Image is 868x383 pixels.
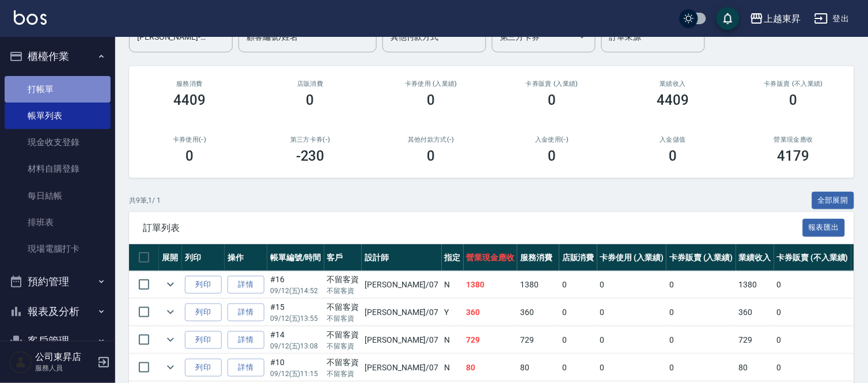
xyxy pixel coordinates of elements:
td: 0 [666,271,736,298]
td: N [442,271,464,298]
p: 09/12 (五) 11:15 [270,369,321,379]
h3: 0 [306,92,314,108]
td: 1380 [517,271,559,298]
button: 全部展開 [812,192,855,210]
button: expand row [162,331,179,348]
td: 0 [774,327,851,354]
button: 櫃檯作業 [5,41,111,71]
td: 729 [736,327,774,354]
td: 360 [464,299,518,326]
td: [PERSON_NAME] /07 [362,327,441,354]
td: #10 [267,354,324,381]
button: 報表匯出 [803,219,846,237]
a: 詳情 [228,331,264,349]
td: 0 [559,327,597,354]
img: Logo [14,10,47,25]
a: 詳情 [228,304,264,321]
th: 業績收入 [736,244,774,271]
h2: 營業現金應收 [747,136,840,143]
p: 不留客資 [327,286,359,296]
h3: 4409 [657,92,689,108]
p: 服務人員 [35,363,94,373]
h2: 卡券使用(-) [143,136,236,143]
td: 0 [774,354,851,381]
div: 不留客資 [327,301,359,313]
td: #15 [267,299,324,326]
button: 登出 [810,8,854,29]
button: save [717,7,740,30]
img: Person [9,351,32,374]
h3: 0 [427,148,435,164]
a: 材料自購登錄 [5,156,111,182]
td: 0 [597,354,667,381]
h3: 4409 [173,92,206,108]
h3: 0 [427,92,435,108]
h3: 0 [548,148,556,164]
button: 列印 [185,331,222,349]
td: 729 [517,327,559,354]
a: 報表匯出 [803,222,846,233]
a: 現場電腦打卡 [5,236,111,262]
h2: 其他付款方式(-) [385,136,478,143]
td: 0 [774,299,851,326]
h3: 0 [790,92,798,108]
button: 列印 [185,276,222,294]
a: 詳情 [228,276,264,294]
td: 0 [597,327,667,354]
button: 報表及分析 [5,297,111,327]
a: 每日結帳 [5,183,111,209]
h2: 入金儲值 [626,136,719,143]
th: 設計師 [362,244,441,271]
td: 80 [464,354,518,381]
p: 09/12 (五) 13:55 [270,313,321,324]
td: 0 [559,271,597,298]
p: 09/12 (五) 13:08 [270,341,321,351]
p: 09/12 (五) 14:52 [270,286,321,296]
a: 帳單列表 [5,103,111,129]
td: [PERSON_NAME] /07 [362,299,441,326]
th: 指定 [442,244,464,271]
th: 營業現金應收 [464,244,518,271]
h2: 店販消費 [264,80,357,88]
button: 預約管理 [5,267,111,297]
td: [PERSON_NAME] /07 [362,271,441,298]
h3: 0 [548,92,556,108]
h2: 第三方卡券(-) [264,136,357,143]
td: [PERSON_NAME] /07 [362,354,441,381]
button: 列印 [185,304,222,321]
td: 0 [774,271,851,298]
h3: 服務消費 [143,80,236,88]
th: 服務消費 [517,244,559,271]
td: 80 [517,354,559,381]
button: expand row [162,359,179,376]
th: 帳單編號/時間 [267,244,324,271]
td: #14 [267,327,324,354]
h2: 卡券使用 (入業績) [385,80,478,88]
td: 1380 [464,271,518,298]
div: 不留客資 [327,357,359,369]
h3: 4179 [778,148,810,164]
th: 操作 [225,244,267,271]
div: 上越東昇 [764,12,801,26]
th: 卡券使用 (入業績) [597,244,667,271]
td: 0 [559,354,597,381]
th: 展開 [159,244,182,271]
td: 1380 [736,271,774,298]
button: Open [573,28,592,46]
span: 訂單列表 [143,222,803,234]
td: 0 [666,327,736,354]
div: 不留客資 [327,329,359,341]
p: 不留客資 [327,313,359,324]
td: 360 [736,299,774,326]
th: 卡券販賣 (入業績) [666,244,736,271]
td: Y [442,299,464,326]
p: 不留客資 [327,369,359,379]
td: 0 [597,299,667,326]
h3: -230 [296,148,325,164]
td: 0 [597,271,667,298]
div: 不留客資 [327,274,359,286]
p: 不留客資 [327,341,359,351]
h3: 0 [185,148,194,164]
button: 列印 [185,359,222,377]
button: 客戶管理 [5,326,111,356]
